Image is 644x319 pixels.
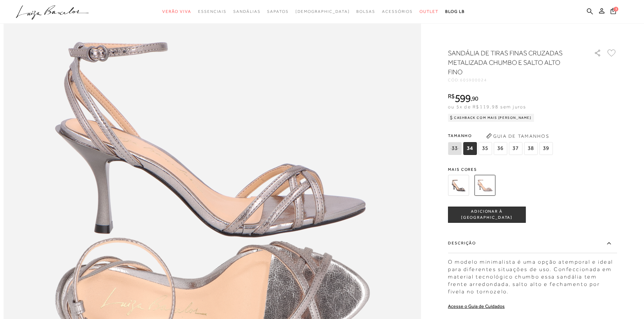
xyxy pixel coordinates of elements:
[448,175,469,196] img: SANDÁLIA DE TIRAS FINAS CRUZADAS EM VERNIZ PRETO E SALTO ALTO FINO
[295,5,350,18] a: noSubCategoriesText
[448,207,526,223] button: ADICIONAR À [GEOGRAPHIC_DATA]
[471,96,478,102] i: ,
[448,114,534,122] div: Cashback com Mais [PERSON_NAME]
[448,303,505,309] a: Acesse o Guia de Cuidados
[162,5,191,18] a: categoryNavScreenReaderText
[448,104,526,109] span: ou 5x de R$119,98 sem juros
[448,131,554,141] span: Tamanho
[448,234,617,253] label: Descrição
[445,5,465,18] a: BLOG LB
[382,9,413,14] span: Acessórios
[478,142,492,155] span: 35
[198,9,226,14] span: Essenciais
[382,5,413,18] a: categoryNavScreenReaderText
[539,142,553,155] span: 39
[233,5,260,18] a: categoryNavScreenReaderText
[267,5,288,18] a: categoryNavScreenReaderText
[420,5,438,18] a: categoryNavScreenReaderText
[614,5,619,11] span: 3
[448,142,461,155] span: 33
[162,9,191,14] span: Verão Viva
[448,167,617,171] span: Mais cores
[198,5,226,18] a: categoryNavScreenReaderText
[420,9,438,14] span: Outlet
[460,78,487,82] span: 605900024
[448,93,455,99] i: R$
[455,92,471,104] span: 599
[448,255,617,295] div: O modelo minimalista é uma opção atemporal e ideal para diferentes situações de uso. Confeccionad...
[474,175,495,196] img: SANDÁLIA DE TIRAS FINAS CRUZADAS METALIZADA CHUMBO E SALTO ALTO FINO
[484,131,551,141] button: Guia de Tamanhos
[267,9,288,14] span: Sapatos
[356,9,375,14] span: Bolsas
[448,78,583,82] div: CÓD:
[472,95,478,102] span: 90
[233,9,260,14] span: Sandálias
[607,6,619,17] button: 3
[448,209,525,220] span: ADICIONAR À [GEOGRAPHIC_DATA]
[509,142,522,155] span: 37
[295,9,350,14] span: [DEMOGRAPHIC_DATA]
[463,142,477,155] span: 34
[524,142,538,155] span: 38
[356,5,375,18] a: categoryNavScreenReaderText
[448,48,575,77] h1: SANDÁLIA DE TIRAS FINAS CRUZADAS METALIZADA CHUMBO E SALTO ALTO FINO
[445,9,465,14] span: BLOG LB
[494,142,507,155] span: 36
